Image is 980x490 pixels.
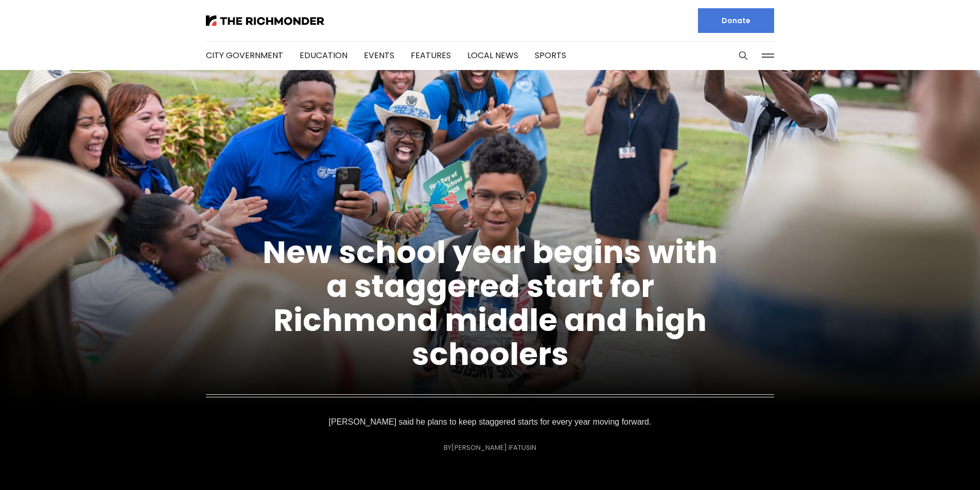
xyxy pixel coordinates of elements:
a: New school year begins with a staggered start for Richmond middle and high schoolers [262,231,717,376]
a: Donate [698,8,774,33]
a: Local News [467,49,518,61]
p: [PERSON_NAME] said he plans to keep staggered starts for every year moving forward. [327,415,653,429]
a: [PERSON_NAME] Ifatusin [451,443,536,452]
a: Events [364,49,394,61]
button: Search this site [736,48,751,63]
a: City Government [206,49,283,61]
img: The Richmonder [206,15,324,26]
iframe: portal-trigger [892,440,980,490]
a: Features [411,49,451,61]
div: By [444,444,536,451]
a: Education [300,49,347,61]
a: Sports [535,49,566,61]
